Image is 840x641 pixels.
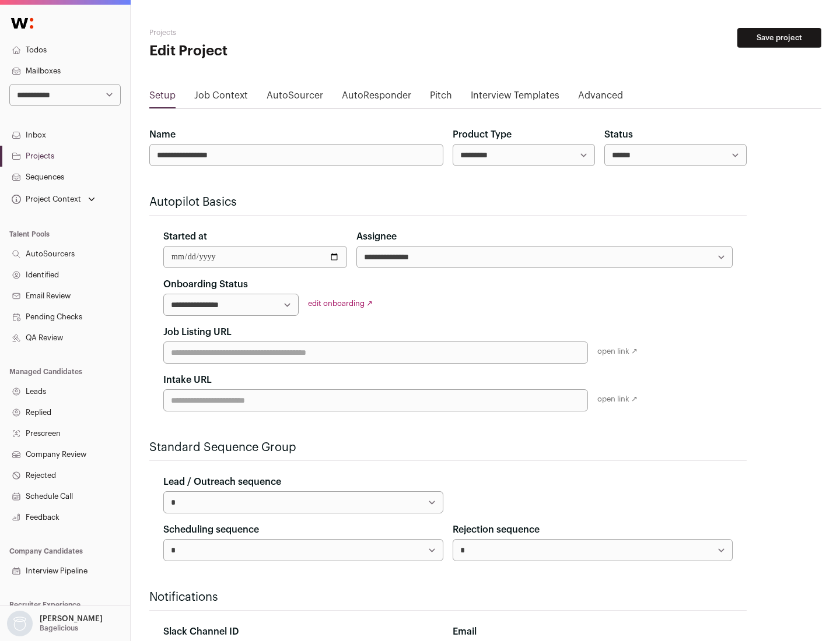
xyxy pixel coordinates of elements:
[342,89,411,107] a: AutoResponder
[5,611,105,636] button: Open dropdown
[356,230,397,244] label: Assignee
[149,128,176,142] label: Name
[163,475,281,489] label: Lead / Outreach sequence
[578,89,623,107] a: Advanced
[267,89,323,107] a: AutoSourcer
[163,523,259,537] label: Scheduling sequence
[163,325,232,339] label: Job Listing URL
[430,89,452,107] a: Pitch
[149,439,747,456] h2: Standard Sequence Group
[163,230,207,244] label: Started at
[604,128,633,142] label: Status
[453,128,512,142] label: Product Type
[163,373,212,387] label: Intake URL
[9,191,97,207] button: Open dropdown
[471,89,559,107] a: Interview Templates
[40,614,103,624] p: [PERSON_NAME]
[149,589,747,605] h2: Notifications
[308,300,373,307] a: edit onboarding ↗
[9,195,81,204] div: Project Context
[40,624,78,633] p: Bagelicious
[163,625,239,639] label: Slack Channel ID
[149,42,373,61] h1: Edit Project
[149,194,747,210] h2: Autopilot Basics
[737,28,821,48] button: Save project
[453,523,540,537] label: Rejection sequence
[453,625,733,639] div: Email
[194,89,248,107] a: Job Context
[7,611,33,636] img: nopic.png
[149,89,176,107] a: Setup
[163,277,248,291] label: Onboarding Status
[149,28,373,37] h2: Projects
[5,12,40,35] img: Wellfound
